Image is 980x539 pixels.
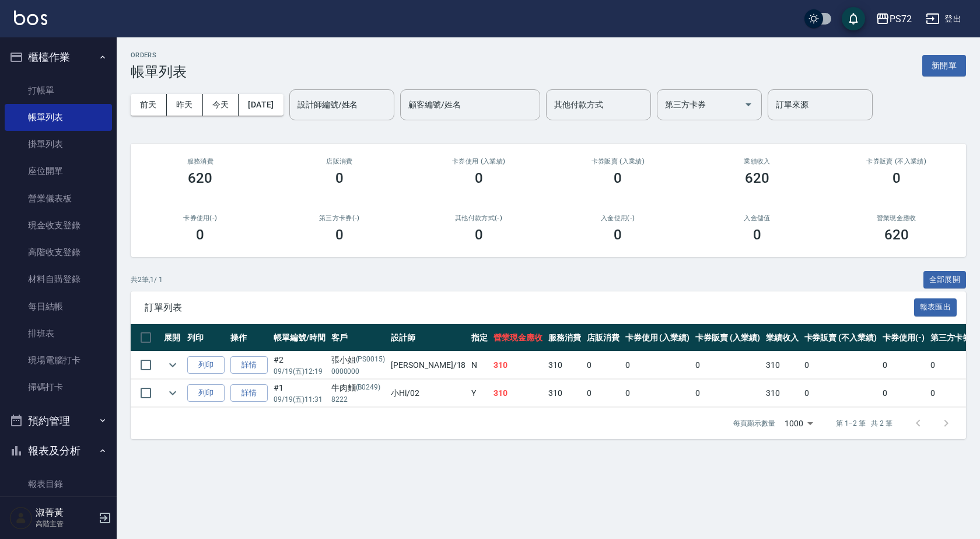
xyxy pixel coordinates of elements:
[145,158,256,165] h3: 服務消費
[890,12,912,26] div: PS72
[491,352,545,379] td: 310
[271,324,328,352] th: 帳單編號/時間
[5,266,112,293] a: 材料自購登錄
[491,324,545,352] th: 營業現金應收
[164,384,181,402] button: expand row
[5,212,112,239] a: 現金收支登錄
[423,214,534,222] h2: 其他付款方式(-)
[5,185,112,212] a: 營業儀表板
[239,94,283,116] button: [DATE]
[331,382,386,394] div: 牛肉麵
[356,382,381,394] p: (B0249)
[36,519,95,529] p: 高階主管
[702,214,813,222] h2: 入金儲值
[923,271,967,289] button: 全部展開
[5,374,112,401] a: 掃碼打卡
[5,320,112,347] a: 排班表
[801,352,880,379] td: 0
[5,293,112,320] a: 每日結帳
[9,506,33,530] img: Person
[274,394,325,405] p: 09/19 (五) 11:31
[230,384,268,402] a: 詳情
[388,380,468,407] td: 小Hi /02
[131,51,187,59] h2: ORDERS
[562,158,674,165] h2: 卡券販賣 (入業績)
[921,8,966,30] button: 登出
[753,227,761,243] h3: 0
[203,94,239,116] button: 今天
[584,352,622,379] td: 0
[5,131,112,158] a: 掛單列表
[388,352,468,379] td: [PERSON_NAME] /18
[836,418,892,429] p: 第 1–2 筆 共 2 筆
[475,227,483,243] h3: 0
[584,380,622,407] td: 0
[692,380,763,407] td: 0
[584,324,622,352] th: 店販消費
[145,302,914,314] span: 訂單列表
[328,324,388,352] th: 客戶
[335,170,344,186] h3: 0
[5,406,112,436] button: 預約管理
[884,227,909,243] h3: 620
[692,352,763,379] td: 0
[184,324,228,352] th: 列印
[131,94,167,116] button: 前天
[331,394,386,405] p: 8222
[5,104,112,131] a: 帳單列表
[914,298,957,317] button: 報表匯出
[892,170,901,186] h3: 0
[5,471,112,498] a: 報表目錄
[922,55,966,76] button: 新開單
[468,324,491,352] th: 指定
[228,324,271,352] th: 操作
[622,324,693,352] th: 卡券使用 (入業績)
[5,42,112,72] button: 櫃檯作業
[188,170,212,186] h3: 620
[745,170,769,186] h3: 620
[274,366,325,377] p: 09/19 (五) 12:19
[187,356,225,374] button: 列印
[801,380,880,407] td: 0
[841,214,952,222] h2: 營業現金應收
[5,77,112,104] a: 打帳單
[5,436,112,466] button: 報表及分析
[739,95,758,114] button: Open
[161,324,184,352] th: 展開
[545,324,584,352] th: 服務消費
[335,227,344,243] h3: 0
[842,7,865,30] button: save
[468,352,491,379] td: N
[763,352,801,379] td: 310
[622,380,693,407] td: 0
[164,356,181,374] button: expand row
[880,352,928,379] td: 0
[145,214,256,222] h2: 卡券使用(-)
[622,352,693,379] td: 0
[196,227,204,243] h3: 0
[5,158,112,185] a: 座位開單
[230,356,268,374] a: 詳情
[914,301,957,312] a: 報表匯出
[841,158,952,165] h2: 卡券販賣 (不入業績)
[880,380,928,407] td: 0
[475,170,483,186] h3: 0
[880,324,928,352] th: 卡券使用(-)
[271,352,328,379] td: #2
[702,158,813,165] h2: 業績收入
[5,347,112,374] a: 現場電腦打卡
[562,214,674,222] h2: 入金使用(-)
[284,158,395,165] h2: 店販消費
[331,366,386,377] p: 0000000
[356,354,386,366] p: (PS0015)
[36,507,95,519] h5: 淑菁黃
[733,418,775,429] p: 每頁顯示數量
[284,214,395,222] h2: 第三方卡券(-)
[131,64,187,80] h3: 帳單列表
[388,324,468,352] th: 設計師
[763,324,801,352] th: 業績收入
[780,408,817,439] div: 1000
[167,94,203,116] button: 昨天
[491,380,545,407] td: 310
[5,239,112,266] a: 高階收支登錄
